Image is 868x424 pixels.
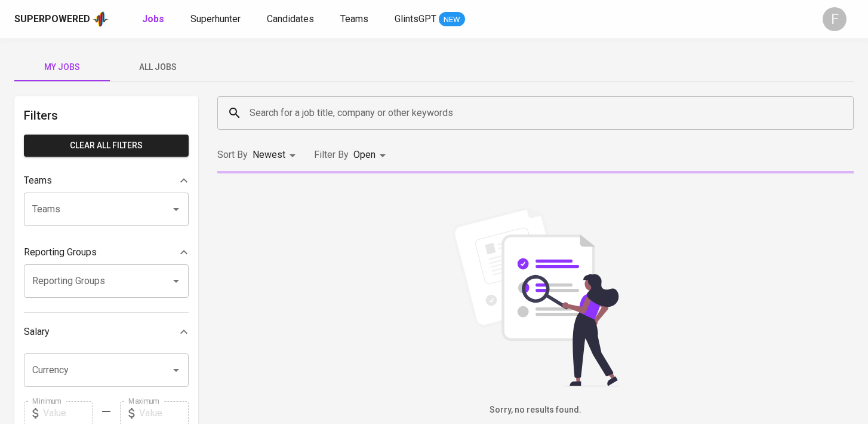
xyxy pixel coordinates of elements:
[168,362,184,379] button: Open
[217,148,248,162] p: Sort By
[253,148,285,162] p: Newest
[314,148,349,162] p: Filter By
[24,106,189,125] h6: Filters
[168,201,184,218] button: Open
[14,10,109,28] a: Superpoweredapp logo
[253,144,300,166] div: Newest
[267,12,316,27] a: Candidates
[24,325,50,339] p: Salary
[217,404,854,417] h6: Sorry, no results found.
[21,60,103,75] span: My Jobs
[823,7,847,31] div: F
[24,169,189,193] div: Teams
[24,135,189,157] button: Clear All filters
[24,320,189,344] div: Salary
[24,173,52,188] p: Teams
[168,273,184,289] button: Open
[117,60,198,75] span: All Jobs
[142,12,167,27] a: Jobs
[353,149,375,160] span: Open
[14,13,90,26] div: Superpowered
[24,245,97,260] p: Reporting Groups
[190,12,243,27] a: Superhunter
[353,144,390,166] div: Open
[340,12,371,27] a: Teams
[439,14,465,26] span: NEW
[395,12,465,27] a: GlintsGPT NEW
[395,13,436,25] span: GlintsGPT
[33,138,179,153] span: Clear All filters
[142,13,164,25] b: Jobs
[190,13,241,25] span: Superhunter
[340,13,368,25] span: Teams
[24,240,189,264] div: Reporting Groups
[267,13,314,25] span: Candidates
[446,207,625,386] img: file_searching.svg
[93,10,109,28] img: app logo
